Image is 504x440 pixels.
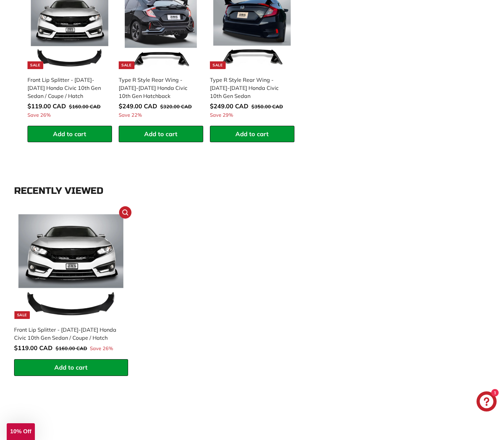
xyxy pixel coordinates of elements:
span: Add to cart [235,130,269,138]
div: Sale [27,61,43,69]
div: Front Lip Splitter - [DATE]-[DATE] Honda Civic 10th Gen Sedan / Coupe / Hatch [14,326,121,342]
span: Save 22% [119,112,142,119]
span: Save 29% [210,112,233,119]
div: Sale [119,61,134,69]
button: Add to cart [210,126,294,143]
span: $249.00 CAD [119,102,157,110]
div: 10% Off [7,423,35,440]
span: Save 26% [90,345,113,352]
div: Sale [14,311,30,319]
div: Sale [210,61,225,69]
div: Type R Style Rear Wing - [DATE]-[DATE] Honda Civic 10th Gen Hatchback [119,76,197,100]
span: 10% Off [10,428,31,435]
span: Save 26% [27,112,51,119]
inbox-online-store-chat: Shopify online store chat [474,391,499,413]
span: $350.00 CAD [251,104,283,110]
div: Recently viewed [14,186,490,196]
button: Add to cart [27,126,112,143]
span: Add to cart [144,130,177,138]
button: Add to cart [119,126,203,143]
span: $119.00 CAD [27,102,66,110]
a: Sale Front Lip Splitter - [DATE]-[DATE] Honda Civic 10th Gen Sedan / Coupe / Hatch Save 26% [14,210,128,359]
span: $249.00 CAD [210,102,248,110]
span: $320.00 CAD [160,104,192,110]
button: Add to cart [14,359,128,376]
span: $119.00 CAD [14,344,53,352]
span: Add to cart [53,130,86,138]
span: Add to cart [54,364,88,371]
div: Front Lip Splitter - [DATE]-[DATE] Honda Civic 10th Gen Sedan / Coupe / Hatch [27,76,105,100]
span: $160.00 CAD [56,345,87,351]
div: Type R Style Rear Wing - [DATE]-[DATE] Honda Civic 10th Gen Sedan [210,76,288,100]
span: $160.00 CAD [69,104,101,110]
